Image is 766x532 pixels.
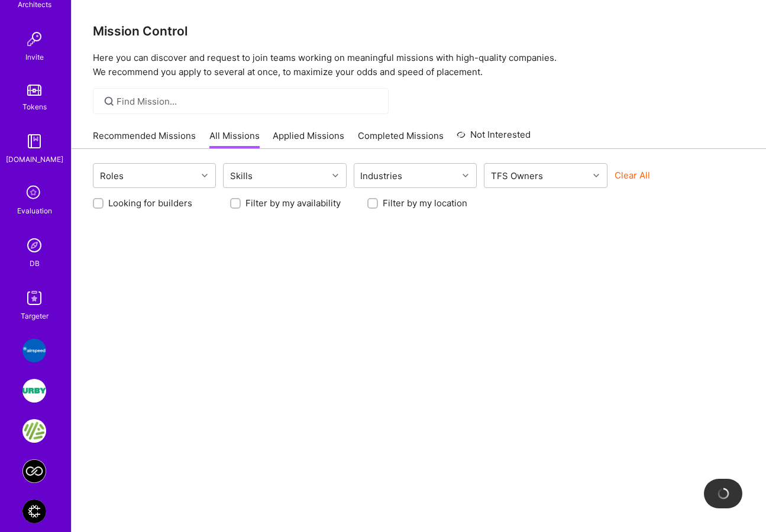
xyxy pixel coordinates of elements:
div: Targeter [21,310,49,322]
input: Find Mission... [117,95,380,108]
img: Admin Search [22,233,46,257]
a: Gene Food: Personalized nutrition powered by DNA [20,419,49,443]
img: Airspeed: A platform to help employees feel more connected and celebrated [22,339,46,362]
img: Urby: Booking & Website redesign [22,379,46,403]
i: icon Chevron [332,173,338,179]
label: Filter by my location [383,197,467,209]
a: Recommended Missions [93,129,196,149]
i: icon SearchGrey [102,95,116,108]
div: Skills [227,167,256,184]
img: loading [715,486,731,501]
i: icon Chevron [463,173,468,179]
label: Filter by my availability [245,197,341,209]
i: icon Chevron [593,173,599,179]
a: All Missions [209,129,260,149]
img: Invite [22,27,46,51]
button: Clear All [615,169,650,181]
a: Urby: Booking & Website redesign [20,379,49,403]
img: Crux Climate [22,499,46,523]
div: Tokens [22,100,47,113]
div: Roles [97,167,127,184]
img: Gene Food: Personalized nutrition powered by DNA [22,419,46,443]
a: Airspeed: A platform to help employees feel more connected and celebrated [20,339,49,362]
a: Everpage Core Product Team [20,459,49,483]
a: Applied Missions [273,129,344,149]
div: Evaluation [17,205,52,217]
img: Everpage Core Product Team [22,459,46,483]
p: Here you can discover and request to join teams working on meaningful missions with high-quality ... [93,51,745,79]
h3: Mission Control [93,24,745,38]
i: icon Chevron [202,173,208,179]
div: [DOMAIN_NAME] [6,153,63,166]
i: icon SelectionTeam [23,182,46,205]
img: Skill Targeter [22,286,46,310]
div: DB [30,257,40,270]
img: guide book [22,129,46,153]
div: Invite [25,51,44,63]
a: Not Interested [457,128,531,149]
img: tokens [27,85,41,96]
a: Completed Missions [358,129,444,149]
div: TFS Owners [488,167,546,184]
div: Industries [357,167,405,184]
label: Looking for builders [108,197,192,209]
a: Crux Climate [20,499,49,523]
